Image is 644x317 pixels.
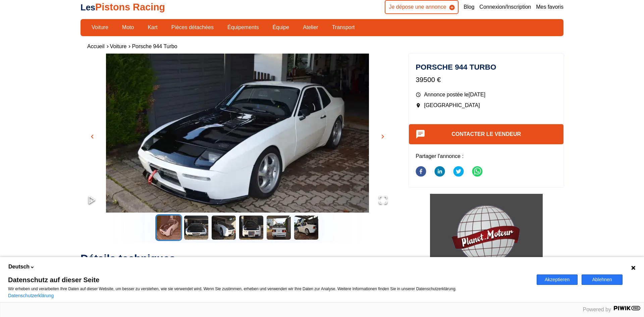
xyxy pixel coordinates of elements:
[453,162,464,182] button: twitter
[409,124,563,144] button: Contacter le vendeur
[87,22,113,33] a: Voiture
[80,188,103,213] button: Play or Pause Slideshow
[210,214,237,241] button: Go to Slide 3
[183,214,210,241] button: Go to Slide 2
[372,188,394,213] button: Open Fullscreen
[416,64,557,71] h1: Porsche 944 Turbo
[479,3,531,11] a: Connexion/Inscription
[87,44,105,49] a: Accueil
[434,162,445,182] button: linkedin
[80,54,394,228] img: image
[80,214,394,241] div: Thumbnail Navigation
[583,307,611,312] span: Powered by
[167,22,218,33] a: Pièces détachées
[238,214,265,241] button: Go to Slide 4
[299,22,322,33] a: Atelier
[536,3,563,11] a: Mes favoris
[80,3,95,12] span: Les
[451,131,521,137] a: Contacter le vendeur
[143,22,162,33] a: Kart
[537,274,578,285] button: Akzeptieren
[223,22,263,33] a: Équipements
[118,22,139,33] a: Moto
[416,102,557,109] p: [GEOGRAPHIC_DATA]
[416,91,557,98] p: Annonce postée le [DATE]
[87,132,97,142] button: chevron_left
[293,214,320,241] button: Go to Slide 6
[582,274,623,285] button: Ablehnen
[265,214,292,241] button: Go to Slide 5
[80,252,394,265] h2: Détails techniques
[472,162,483,182] button: whatsapp
[132,44,177,49] a: Porsche 944 Turbo
[155,214,182,241] button: Go to Slide 1
[8,263,30,270] span: Deutsch
[110,44,127,49] a: Voiture
[416,162,426,182] button: facebook
[8,287,529,291] p: Wir erheben und verarbeiten Ihre Daten auf dieser Website, um besser zu verstehen, wie sie verwen...
[268,22,293,33] a: Équipe
[328,22,359,33] a: Transport
[416,75,557,84] p: 39500 €
[378,132,388,142] button: chevron_right
[8,276,529,283] span: Datenschutz auf dieser Seite
[416,153,557,160] p: Partager l'annonce :
[80,2,165,12] a: LesPistons Racing
[464,3,474,11] a: Blog
[80,54,394,213] div: Go to Slide 1
[88,133,96,141] span: chevron_left
[379,133,387,141] span: chevron_right
[8,293,54,298] a: Datenschutzerklärung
